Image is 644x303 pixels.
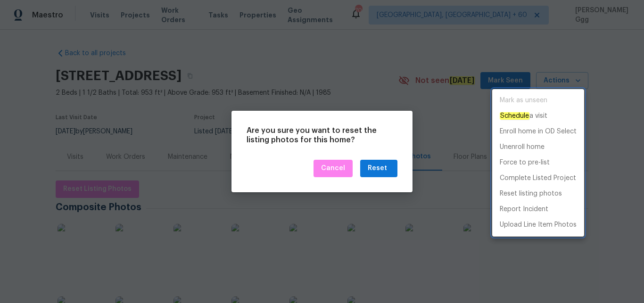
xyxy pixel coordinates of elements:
p: Reset listing photos [500,189,562,199]
p: Enroll home in OD Select [500,127,577,137]
em: Schedule [500,112,529,120]
p: Force to pre-list [500,158,550,168]
p: a visit [500,111,547,121]
p: Upload Line Item Photos [500,220,577,230]
p: Report Incident [500,205,548,214]
p: Unenroll home [500,142,545,152]
p: Complete Listed Project [500,173,576,183]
